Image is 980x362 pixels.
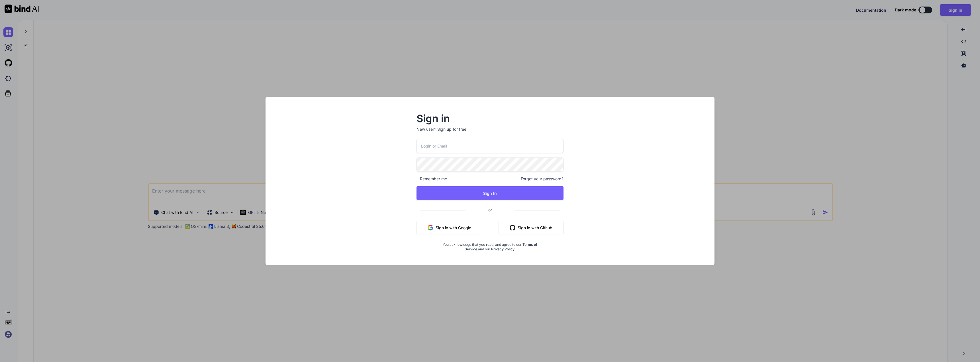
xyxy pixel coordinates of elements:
img: github [510,225,515,230]
span: Remember me [416,176,447,182]
input: Login or Email [416,139,563,153]
button: Sign in with Google [416,221,482,234]
button: Sign In [416,186,563,200]
div: You acknowledge that you read, and agree to our and our [441,239,539,251]
p: New user? [416,126,563,139]
span: Forgot your password? [521,176,563,182]
button: Sign in with Github [499,221,563,234]
img: google [428,225,433,230]
a: Terms of Service [465,242,538,251]
h2: Sign in [416,114,563,123]
div: Sign up for free [437,126,466,132]
span: or [465,203,515,217]
a: Privacy Policy. [491,247,516,251]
